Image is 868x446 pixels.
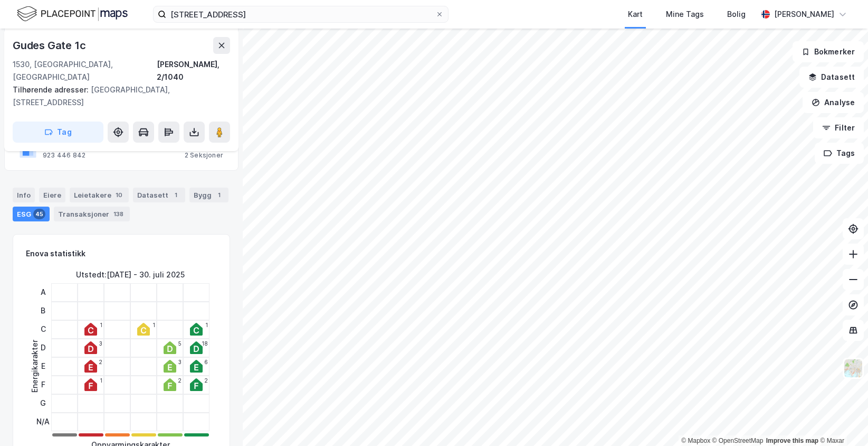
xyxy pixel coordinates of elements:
div: B [36,302,50,320]
button: Analyse [803,92,864,113]
a: Improve this map [766,437,818,444]
div: Datasett [133,188,185,202]
button: Tags [815,143,864,164]
div: Transaksjoner [54,207,130,221]
div: G [36,394,50,413]
div: 1 [152,322,155,328]
div: 1530, [GEOGRAPHIC_DATA], [GEOGRAPHIC_DATA] [13,58,157,83]
button: Filter [813,117,864,138]
div: C [36,320,50,339]
div: A [36,283,50,302]
div: Eiere [39,188,65,202]
div: 2 [204,377,208,384]
div: 10 [113,190,125,200]
img: logo.f888ab2527a4732fd821a326f86c7f29.svg [17,5,128,23]
div: Enova statistikk [26,247,85,260]
div: Leietakere [70,188,129,202]
div: 3 [178,359,182,365]
div: [PERSON_NAME] [774,8,834,21]
div: 1 [205,322,208,328]
div: D [36,339,50,357]
div: 45 [33,209,45,219]
div: 2 [99,359,102,365]
button: Tag [13,122,103,143]
div: Energikarakter [28,340,41,393]
div: Gudes Gate 1c [13,37,88,54]
div: 18 [202,340,208,347]
div: 1 [170,190,181,200]
div: N/A [36,413,50,431]
div: ESG [13,207,50,221]
input: Søk på adresse, matrikkel, gårdeiere, leietakere eller personer [166,6,435,22]
div: 2 [178,377,182,384]
div: Bygg [189,188,228,202]
div: Kart [628,8,643,21]
div: 1 [100,377,102,384]
div: Bolig [727,8,746,21]
button: Datasett [799,67,864,88]
a: OpenStreetMap [712,437,764,444]
div: 1 [214,190,224,200]
div: 2 Seksjoner [185,151,223,160]
div: 3 [99,340,102,347]
div: F [36,376,50,394]
div: Info [13,188,35,202]
div: 5 [178,340,182,347]
div: [GEOGRAPHIC_DATA], [STREET_ADDRESS] [13,83,222,109]
div: E [36,357,50,376]
button: Bokmerker [793,41,864,62]
a: Mapbox [681,437,710,444]
div: 923 446 842 [43,151,85,160]
div: Utstedt : [DATE] - 30. juli 2025 [76,268,185,281]
span: Tilhørende adresser: [13,85,91,94]
div: 138 [111,209,126,219]
img: Z [843,358,863,378]
iframe: Chat Widget [815,395,868,446]
div: 1 [100,322,102,328]
div: Mine Tags [666,8,704,21]
div: 6 [204,359,208,365]
div: [PERSON_NAME], 2/1040 [157,58,230,83]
